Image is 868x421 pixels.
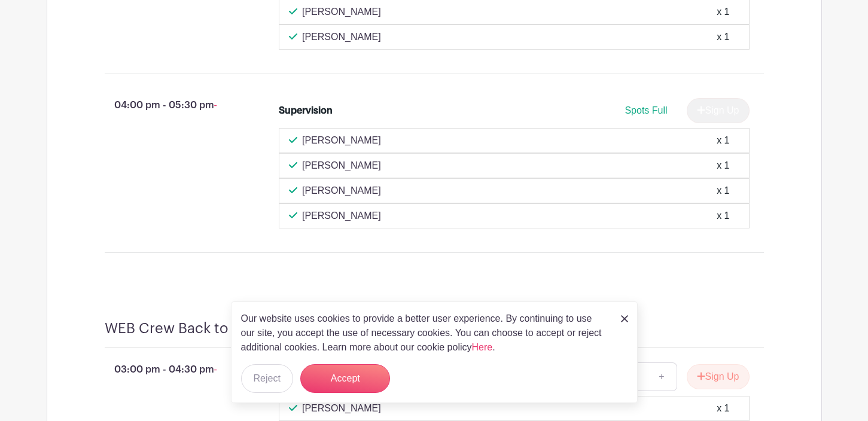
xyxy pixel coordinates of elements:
[647,362,677,391] a: +
[302,133,381,148] p: [PERSON_NAME]
[625,105,667,115] span: Spots Full
[302,5,381,19] p: [PERSON_NAME]
[717,158,729,173] div: x 1
[302,401,381,416] p: [PERSON_NAME]
[717,209,729,223] div: x 1
[300,364,390,393] button: Accept
[302,184,381,198] p: [PERSON_NAME]
[621,315,628,322] img: close_button-5f87c8562297e5c2d7936805f587ecaba9071eb48480494691a3f1689db116b3.svg
[214,100,217,110] span: -
[302,209,381,223] p: [PERSON_NAME]
[302,30,381,44] p: [PERSON_NAME]
[241,364,293,393] button: Reject
[86,93,260,117] p: 04:00 pm - 05:30 pm
[302,158,381,173] p: [PERSON_NAME]
[717,133,729,148] div: x 1
[214,364,217,374] span: -
[472,342,493,352] a: Here
[717,30,729,44] div: x 1
[687,364,750,389] button: Sign Up
[105,320,386,337] h4: WEB Crew Back to School Dance -- [DATE]
[241,312,608,355] p: Our website uses cookies to provide a better user experience. By continuing to use our site, you ...
[717,401,729,416] div: x 1
[717,184,729,198] div: x 1
[717,5,729,19] div: x 1
[86,358,260,382] p: 03:00 pm - 04:30 pm
[279,103,333,118] div: Supervision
